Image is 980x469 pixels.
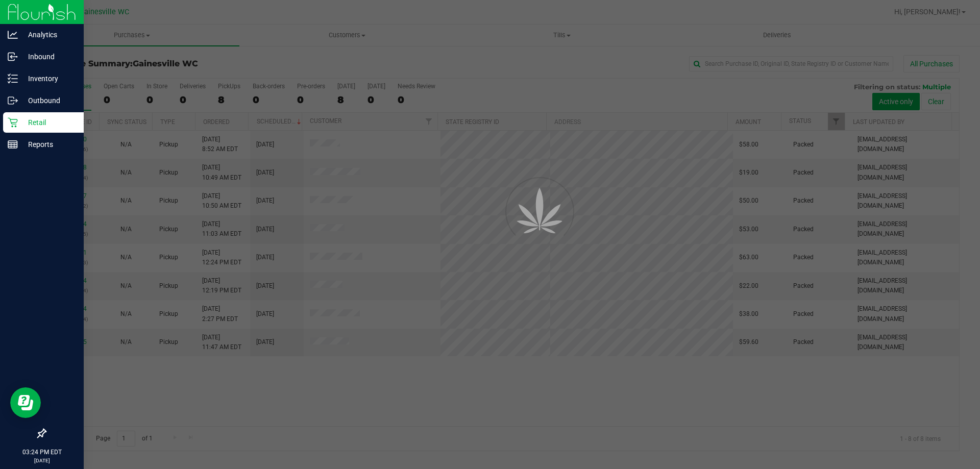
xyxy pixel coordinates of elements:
[8,30,18,40] inline-svg: Analytics
[8,52,18,62] inline-svg: Inbound
[8,73,18,84] inline-svg: Inventory
[10,387,41,418] iframe: Resource center
[18,94,79,107] p: Outbound
[18,116,79,129] p: Retail
[18,72,79,85] p: Inventory
[18,138,79,151] p: Reports
[5,457,79,464] p: [DATE]
[8,117,18,128] inline-svg: Retail
[5,448,79,457] p: 03:24 PM EDT
[18,51,79,63] p: Inbound
[18,29,79,41] p: Analytics
[8,139,18,150] inline-svg: Reports
[8,95,18,106] inline-svg: Outbound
